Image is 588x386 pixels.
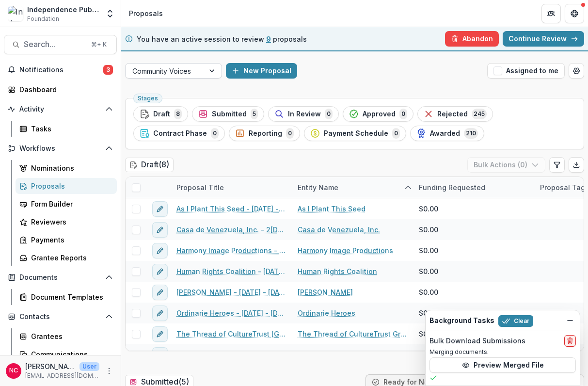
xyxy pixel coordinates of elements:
p: [EMAIL_ADDRESS][DOMAIN_NAME] [25,371,99,380]
span: 0 [325,109,333,119]
span: Draft [153,110,170,118]
button: Get Help [565,4,584,23]
p: Merging documents. [429,348,576,356]
div: Proposal Title [171,177,292,198]
a: Form Builder [16,196,117,212]
div: Nominations [31,163,109,173]
div: Grantee Reports [31,253,109,263]
span: Documents [19,273,101,282]
button: Rejected245 [417,106,493,122]
div: Nuala Cabral [9,368,18,374]
span: Submitted [212,110,247,118]
h2: Draft ( 8 ) [125,158,174,172]
span: Awarded [430,129,460,138]
a: Casa de Venezuela, Inc. - 2[DATE] - 2[DATE] Community Voices Application [176,225,286,235]
button: edit [152,347,168,363]
a: Communications [16,346,117,362]
h2: Bulk Download Submissions [429,337,525,345]
span: 5 [251,109,258,119]
button: Reporting0 [229,126,300,141]
button: edit [152,264,168,279]
div: Funding Requested [413,177,534,198]
a: [PERSON_NAME] [298,287,353,297]
span: $0.00 [419,225,438,235]
button: edit [152,201,168,217]
span: Contacts [19,313,101,321]
div: Entity Name [292,177,413,198]
span: Workflows [19,145,101,153]
a: Harmony Image Productions [298,245,393,256]
span: $0.00 [419,204,438,214]
span: Foundation [27,15,59,23]
div: Tasks [31,124,109,134]
button: Preview Merged File [429,357,576,373]
a: Ordinarie Heroes [298,308,355,318]
button: Edit table settings [549,157,565,173]
span: Search... [24,40,85,49]
a: Dashboard [4,81,117,97]
div: Independence Public Media Foundation [27,4,99,15]
button: Open table manager [569,63,584,79]
button: Open Documents [4,270,117,285]
span: 0 [211,128,219,139]
button: edit [152,326,168,342]
button: Approved0 [343,106,413,122]
span: 0 [392,128,400,139]
button: Contract Phase0 [133,126,225,141]
span: 0 [286,128,294,139]
div: Proposal Title [171,182,230,193]
span: In Review [288,110,321,118]
a: As I Plant This Seed - [DATE] - [DATE] Community Voices Application [176,204,286,214]
button: edit [152,306,168,321]
span: $0.00 [419,350,438,360]
button: Open Activity [4,101,117,117]
span: Reporting [249,129,282,138]
div: Reviewers [31,217,109,227]
span: $0.00 [419,329,438,339]
span: 245 [472,109,487,119]
span: Approved [363,110,396,118]
button: edit [152,222,168,238]
p: You have an active session to review proposals [137,34,307,44]
a: The Thread of CultureTrust [GEOGRAPHIC_DATA] - 2[DATE] - 2[DATE] Community Voices Application [176,329,286,339]
div: Grantees [31,331,109,341]
div: Dashboard [19,84,109,95]
a: Human Rights Coalition [298,266,377,276]
img: Independence Public Media Foundation [8,6,23,21]
button: Payment Schedule0 [304,126,406,141]
div: Payments [31,235,109,245]
button: Assigned to me [487,63,565,79]
a: Proposals [16,178,117,194]
a: Tasks [16,121,117,137]
p: User [79,362,99,371]
span: Activity [19,105,101,113]
svg: sorted ascending [404,184,412,192]
span: Notifications [19,66,103,74]
div: ⌘ + K [89,39,109,50]
a: Grantees [16,328,117,344]
div: Proposals [31,181,109,191]
div: Funding Requested [413,182,491,193]
button: Abandon [445,31,499,47]
nav: breadcrumb [125,6,167,20]
button: New Proposal [226,63,297,79]
span: Rejected [437,110,468,118]
button: Dismiss [564,315,576,326]
button: Clear [498,315,533,327]
button: Export table data [569,157,584,173]
div: Document Templates [31,292,109,302]
span: 210 [464,128,478,139]
a: Reviewers [16,214,117,230]
a: As I Plant This Seed [298,204,366,214]
a: The Thread of CultureTrust Greater [GEOGRAPHIC_DATA] [298,329,407,339]
div: Proposals [129,8,163,18]
div: Entity Name [292,182,344,193]
a: Casa de Venezuela, Inc. [298,225,380,235]
button: More [103,365,115,377]
a: New Nonprofit - [DATE] - [DATE] Community Voices Application [176,350,286,360]
span: Payment Schedule [324,129,388,138]
span: 3 [103,65,113,75]
span: $0.00 [419,245,438,256]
